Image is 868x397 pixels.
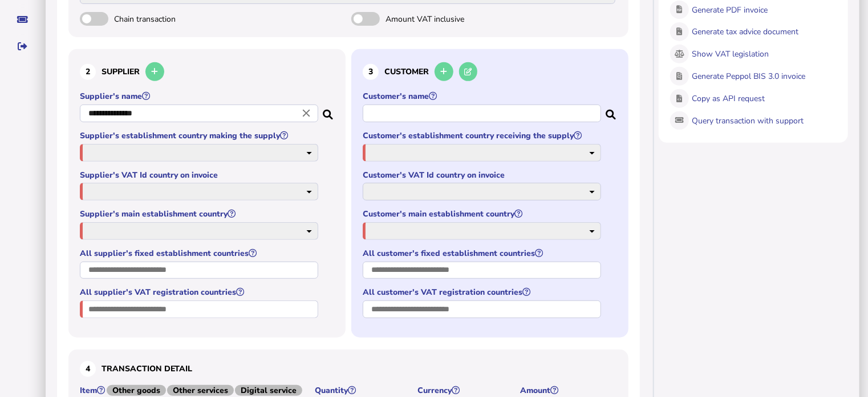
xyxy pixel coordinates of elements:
div: 3 [363,64,379,80]
span: Digital service [235,385,302,396]
h3: Customer [363,61,617,83]
button: Edit selected customer in the database [459,62,478,81]
label: Customer's establishment country receiving the supply [363,130,603,141]
label: Supplier's VAT Id country on invoice [80,170,320,181]
label: Supplier's name [80,91,320,102]
button: Sign out [11,34,35,58]
button: Add a new customer to the database [435,62,453,81]
i: Close [300,107,313,119]
h3: Supplier [80,61,334,83]
label: All customer's fixed establishment countries [363,248,603,259]
label: Supplier's main establishment country [80,208,320,219]
label: Supplier's establishment country making the supply [80,130,320,141]
label: Quantity [315,385,412,396]
span: Chain transaction [114,14,234,25]
label: Currency [417,385,514,396]
section: Define the seller [68,49,346,338]
span: Amount VAT inclusive [386,14,505,25]
label: All supplier's fixed establishment countries [80,248,320,259]
label: Customer's main establishment country [363,208,603,219]
label: Customer's VAT Id country on invoice [363,170,603,181]
label: All customer's VAT registration countries [363,287,603,298]
div: 2 [80,64,96,80]
button: Raise a support ticket [11,7,35,31]
i: Search for a dummy customer [606,106,617,115]
label: Amount [520,385,617,396]
div: 4 [80,361,96,377]
span: Other goods [107,385,166,396]
label: Item [80,385,309,396]
i: Search for a dummy seller [323,106,334,115]
button: Add a new supplier to the database [145,62,164,81]
label: Customer's name [363,91,603,102]
label: All supplier's VAT registration countries [80,287,320,298]
h3: Transaction detail [80,361,617,377]
span: Other services [167,385,234,396]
